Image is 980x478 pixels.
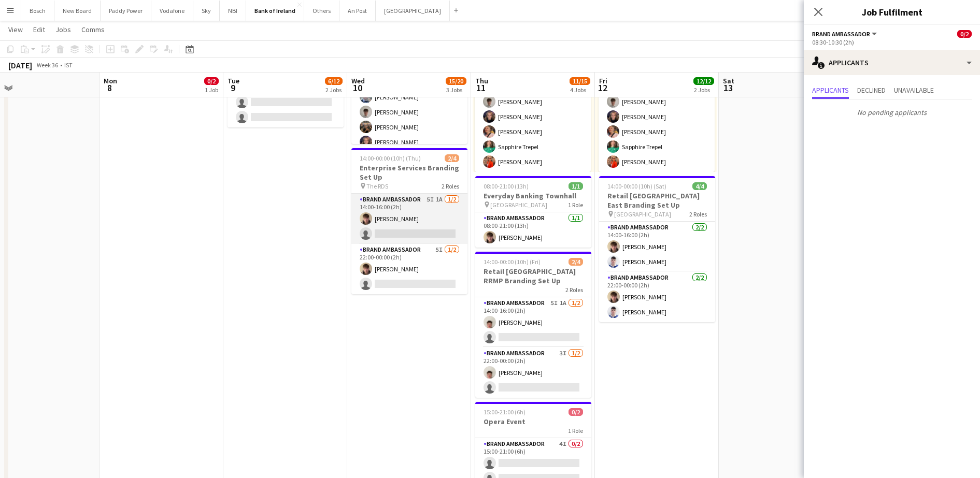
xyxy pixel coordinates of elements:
span: View [8,25,23,34]
div: [DATE] [8,60,32,70]
span: 08:00-21:00 (13h) [484,182,529,190]
span: 0/2 [957,30,972,38]
span: 15:00-21:00 (6h) [484,408,525,416]
span: 0/2 [569,408,583,416]
div: 2 Jobs [325,86,342,94]
h3: Opera Event [475,417,591,426]
span: 10 [350,82,365,94]
div: 1 Job [205,86,218,94]
div: 08:30-10:30 (2h) [812,38,972,46]
button: [GEOGRAPHIC_DATA] [376,1,450,21]
span: 9 [226,82,239,94]
h3: Retail [GEOGRAPHIC_DATA] RRMP Branding Set Up [475,267,591,285]
button: New Board [54,1,101,21]
h3: Retail [GEOGRAPHIC_DATA] East Branding Set Up [599,191,715,210]
app-card-role: Brand Ambassador8/808:00-18:00 (10h)[PERSON_NAME][PERSON_NAME][PERSON_NAME][PERSON_NAME][PERSON_N... [599,32,715,172]
span: [GEOGRAPHIC_DATA] [614,210,671,218]
app-card-role: Brand Ambassador3I1/222:00-00:00 (2h)[PERSON_NAME] [475,347,591,398]
div: 3 Jobs [446,86,466,94]
span: 12/12 [693,77,714,85]
p: No pending applicants [804,104,980,121]
app-card-role: Brand Ambassador2I0/217:00-18:00 (1h) [228,77,344,127]
app-card-role: Brand Ambassador5I1A1/214:00-16:00 (2h)[PERSON_NAME] [475,297,591,347]
button: Bosch [21,1,54,21]
app-job-card: 14:00-00:00 (10h) (Thu)2/4Enterprise Services Branding Set Up The RDS2 RolesBrand Ambassador5I1A1... [351,148,467,294]
span: 11/15 [570,77,590,85]
h3: Job Fulfilment [804,5,980,19]
button: Vodafone [151,1,193,21]
app-card-role: Brand Ambassador5I1A1/214:00-16:00 (2h)[PERSON_NAME] [351,194,467,244]
span: 13 [721,82,734,94]
button: NBI [220,1,246,21]
a: Comms [77,23,109,36]
app-job-card: 14:00-00:00 (10h) (Sat)4/4Retail [GEOGRAPHIC_DATA] East Branding Set Up [GEOGRAPHIC_DATA]2 RolesB... [599,176,715,322]
span: Declined [857,86,886,94]
span: 0/2 [204,77,219,85]
span: Comms [81,25,105,34]
app-card-role: Brand Ambassador5I1/222:00-00:00 (2h)[PERSON_NAME] [351,244,467,294]
app-job-card: 14:00-00:00 (10h) (Fri)2/4Retail [GEOGRAPHIC_DATA] RRMP Branding Set Up2 RolesBrand Ambassador5I1... [475,252,591,398]
button: Sky [193,1,220,21]
span: [GEOGRAPHIC_DATA] [490,201,547,209]
a: Jobs [51,23,75,36]
span: 1 Role [568,201,583,209]
span: 11 [474,82,488,94]
span: 1 Role [568,427,583,434]
h3: Enterprise Services Branding Set Up [351,163,467,182]
span: 14:00-00:00 (10h) (Fri) [484,258,541,266]
div: IST [64,61,73,69]
span: 8 [102,82,117,94]
span: Unavailable [894,86,934,94]
div: Applicants [804,50,980,75]
span: 4/4 [692,182,707,190]
a: View [4,23,27,36]
span: Applicants [812,86,849,94]
button: Others [304,1,339,21]
button: Bank of Ireland [246,1,304,21]
button: Brand Ambassador [812,30,878,38]
span: 12 [598,82,607,94]
app-card-role: Brand Ambassador2/214:00-16:00 (2h)[PERSON_NAME][PERSON_NAME] [599,222,715,272]
button: An Post [339,1,376,21]
app-card-role: Brand Ambassador2/222:00-00:00 (2h)[PERSON_NAME][PERSON_NAME] [599,272,715,322]
button: Paddy Power [101,1,151,21]
span: 14:00-00:00 (10h) (Sat) [607,182,666,190]
a: Edit [29,23,49,36]
h3: Everyday Banking Townhall [475,191,591,200]
span: The RDS [366,182,388,190]
span: Week 36 [34,61,60,69]
div: 2 Jobs [694,86,714,94]
span: 2/4 [445,154,459,162]
span: 2 Roles [565,286,583,294]
span: 1/1 [569,182,583,190]
span: Tue [228,76,239,85]
span: 2/4 [569,258,583,266]
span: Fri [599,76,607,85]
span: 14:00-00:00 (10h) (Thu) [360,154,421,162]
span: 2 Roles [442,182,459,190]
span: Jobs [55,25,71,34]
span: Thu [475,76,488,85]
span: Sat [723,76,734,85]
app-card-role: Brand Ambassador1/108:00-21:00 (13h)[PERSON_NAME] [475,212,591,248]
span: Wed [351,76,365,85]
span: 6/12 [325,77,343,85]
app-card-role: Brand Ambassador8/808:00-18:00 (10h)[PERSON_NAME][PERSON_NAME][PERSON_NAME][PERSON_NAME][PERSON_N... [475,32,591,172]
span: Brand Ambassador [812,30,870,38]
app-job-card: 08:00-21:00 (13h)1/1Everyday Banking Townhall [GEOGRAPHIC_DATA]1 RoleBrand Ambassador1/108:00-21:... [475,176,591,248]
div: 4 Jobs [570,86,590,94]
span: Mon [104,76,117,85]
span: 2 Roles [689,210,707,218]
span: Edit [33,25,45,34]
span: 15/20 [446,77,466,85]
